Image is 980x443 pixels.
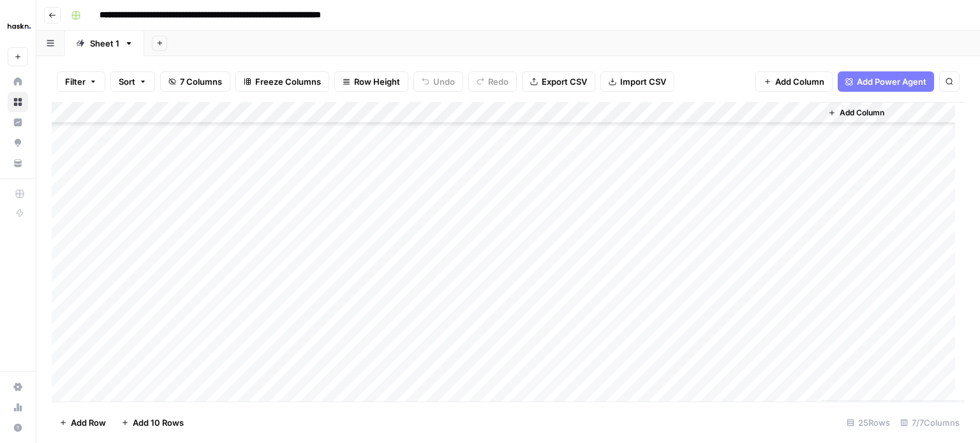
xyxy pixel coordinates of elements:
[8,15,31,38] img: Haskn Logo
[235,71,329,92] button: Freeze Columns
[840,107,884,119] span: Add Column
[488,75,509,88] span: Redo
[842,412,895,433] div: 25 Rows
[114,412,191,433] button: Add 10 Rows
[468,71,517,92] button: Redo
[8,377,28,397] a: Settings
[542,75,587,88] span: Export CSV
[90,37,119,50] div: Sheet 1
[8,92,28,112] a: Browse
[8,10,28,42] button: Workspace: Haskn
[413,71,463,92] button: Undo
[119,75,135,88] span: Sort
[857,75,926,88] span: Add Power Agent
[8,133,28,153] a: Opportunities
[620,75,666,88] span: Import CSV
[600,71,674,92] button: Import CSV
[65,75,85,88] span: Filter
[160,71,230,92] button: 7 Columns
[52,412,114,433] button: Add Row
[65,31,144,56] a: Sheet 1
[8,71,28,92] a: Home
[57,71,105,92] button: Filter
[8,418,28,438] button: Help + Support
[255,75,321,88] span: Freeze Columns
[71,416,106,429] span: Add Row
[133,416,184,429] span: Add 10 Rows
[354,75,400,88] span: Row Height
[775,75,824,88] span: Add Column
[8,112,28,133] a: Insights
[522,71,595,92] button: Export CSV
[334,71,408,92] button: Row Height
[895,412,965,433] div: 7/7 Columns
[838,71,934,92] button: Add Power Agent
[180,75,222,88] span: 7 Columns
[8,397,28,418] a: Usage
[823,105,889,121] button: Add Column
[110,71,155,92] button: Sort
[433,75,455,88] span: Undo
[755,71,833,92] button: Add Column
[8,153,28,173] a: Your Data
